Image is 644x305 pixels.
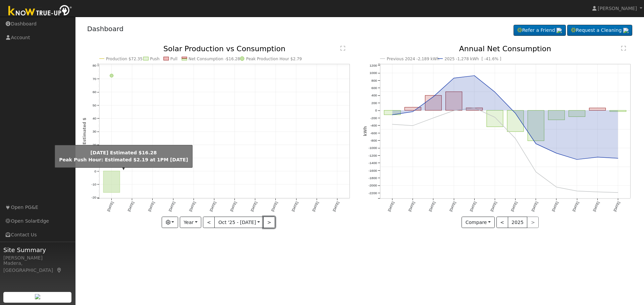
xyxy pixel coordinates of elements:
[459,45,551,53] text: Annual Net Consumption
[462,217,495,228] button: Compare
[370,124,377,127] text: -400
[623,28,629,33] img: retrieve
[332,201,340,212] text: [DATE]
[363,126,368,136] text: kWh
[368,169,377,172] text: -1600
[168,201,175,212] text: [DATE]
[87,25,124,33] a: Dashboard
[94,169,96,173] text: 0
[270,201,278,212] text: [DATE]
[469,201,477,212] text: [DATE]
[496,217,508,228] button: <
[209,201,217,212] text: [DATE]
[432,117,435,120] circle: onclick=""
[103,171,120,193] rect: onclick=""
[535,171,537,173] circle: onclick=""
[589,108,606,110] rect: onclick=""
[405,107,421,110] rect: onclick=""
[229,201,237,212] text: [DATE]
[444,57,501,61] text: 2025 -1,278 kWh [ -41.6% ]
[189,201,196,212] text: [DATE]
[59,150,188,162] span: Estimated $16.28 Peak Push Hour: Estimated $2.19 at 1PM [DATE]
[368,191,377,195] text: -2200
[610,110,626,112] rect: onclick=""
[92,117,96,120] text: 40
[572,201,580,212] text: [DATE]
[569,110,585,117] rect: onclick=""
[384,110,400,115] rect: onclick=""
[556,28,562,33] img: retrieve
[92,77,96,81] text: 70
[371,79,377,82] text: 800
[535,143,537,145] circle: onclick=""
[5,4,75,19] img: Know True-Up
[163,45,285,53] text: Solar Production vs Consumption
[82,118,87,145] text: Estimated $
[507,110,524,132] rect: onclick=""
[371,101,377,105] text: 200
[92,103,96,107] text: 50
[428,201,436,212] text: [DATE]
[340,46,345,51] text: 
[391,123,394,126] circle: onclick=""
[91,196,96,200] text: -20
[370,116,377,120] text: -200
[312,201,319,212] text: [DATE]
[56,268,62,273] a: Map
[180,217,201,228] button: Year
[511,201,518,212] text: [DATE]
[617,157,620,160] circle: onclick=""
[375,109,377,112] text: 0
[592,201,600,212] text: [DATE]
[250,201,258,212] text: [DATE]
[555,186,558,188] circle: onclick=""
[387,201,395,212] text: [DATE]
[432,95,435,98] circle: onclick=""
[466,108,483,110] rect: onclick=""
[387,57,439,61] text: Previous 2024 -2,189 kWh
[370,131,377,135] text: -600
[617,191,620,194] circle: onclick=""
[596,156,599,159] circle: onclick=""
[596,191,599,194] circle: onclick=""
[370,139,377,142] text: -800
[106,201,114,212] text: [DATE]
[110,74,113,77] circle: onclick=""
[408,201,416,212] text: [DATE]
[189,57,240,61] text: Net Consumption -$16.28
[214,217,264,228] button: Oct '25 - [DATE]
[621,46,626,51] text: 
[494,116,496,119] circle: onclick=""
[368,154,377,157] text: -1200
[531,201,539,212] text: [DATE]
[514,25,566,36] a: Refer a Friend
[473,107,476,109] circle: onclick=""
[555,152,558,155] circle: onclick=""
[370,64,377,67] text: 1200
[576,158,578,161] circle: onclick=""
[3,245,72,254] span: Site Summary
[576,190,578,193] circle: onclick=""
[92,143,96,147] text: 20
[371,94,377,97] text: 400
[425,95,442,110] rect: onclick=""
[3,254,72,261] div: [PERSON_NAME]
[92,64,96,68] text: 80
[449,201,457,212] text: [DATE]
[452,109,455,112] circle: onclick=""
[203,217,215,228] button: <
[528,110,544,141] rect: onclick=""
[452,77,455,80] circle: onclick=""
[370,71,377,75] text: 1000
[551,201,559,212] text: [DATE]
[91,182,96,186] text: -10
[246,57,302,61] text: Peak Production Hour $2.79
[514,137,517,140] circle: onclick=""
[263,217,275,228] button: >
[368,176,377,180] text: -1800
[412,110,414,113] circle: onclick=""
[490,201,497,212] text: [DATE]
[487,110,503,127] rect: onclick=""
[508,217,528,228] button: 2025
[3,260,72,274] div: Madera, [GEOGRAPHIC_DATA]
